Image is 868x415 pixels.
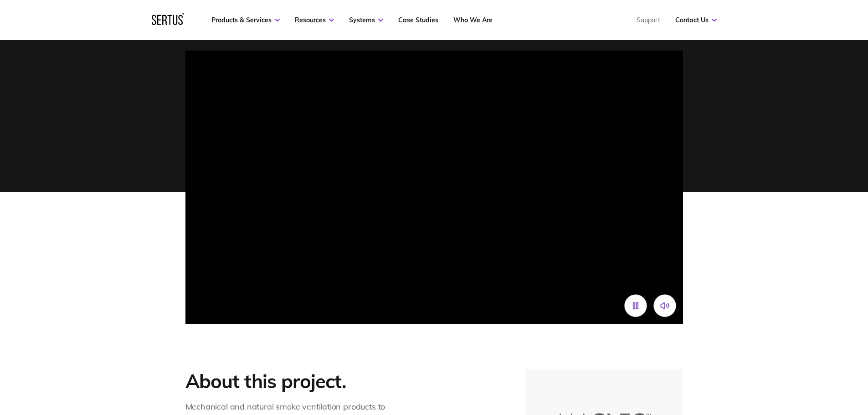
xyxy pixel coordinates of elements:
[185,369,411,394] h2: About this project.
[704,309,868,415] iframe: Chat Widget
[675,16,717,24] a: Contact Us
[211,16,280,24] a: Products & Services
[653,294,676,317] button: Mute video
[624,294,647,317] button: Pause video
[453,16,493,24] a: Who We Are
[398,16,438,24] a: Case Studies
[295,16,334,24] a: Resources
[349,16,383,24] a: Systems
[637,16,660,24] a: Support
